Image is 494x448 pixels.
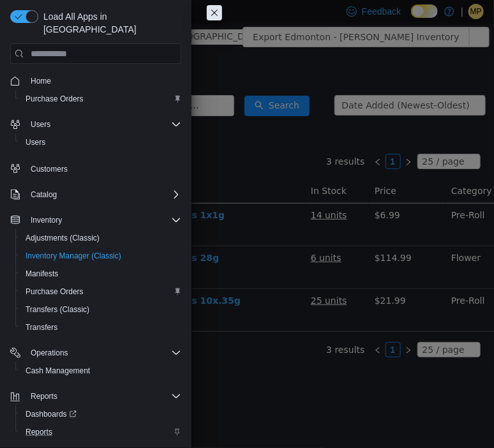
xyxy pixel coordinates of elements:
[469,4,490,25] button: icon: ellipsis
[244,73,310,94] button: icon: searchSearch
[20,248,126,264] a: Inventory Manager (Classic)
[31,190,57,200] span: Catalog
[26,269,58,279] span: Manifests
[20,135,181,150] span: Users
[26,233,100,243] span: Adjustments (Classic)
[20,91,89,107] a: Purchase Orders
[15,40,160,60] span: Inventory Manager
[81,230,219,241] a: Spinach - GMO Cookies 28g
[26,213,181,228] span: Inventory
[26,161,73,177] a: Customers
[81,244,125,254] span: 73TMNLJY
[81,201,128,211] span: ERKT22VN
[26,251,121,261] span: Inventory Manager (Classic)
[326,320,364,335] li: 3 results
[20,320,63,335] a: Transfers
[26,187,181,202] span: Catalog
[20,424,57,440] a: Reports
[5,344,186,362] button: Operations
[401,131,416,147] li: Next Page
[243,4,470,25] button: Export Edmonton - [PERSON_NAME] Inventory
[31,215,62,225] span: Inventory
[370,131,385,147] li: Previous Page
[405,324,412,332] i: icon: right
[385,320,401,335] li: 1
[26,366,90,376] span: Cash Management
[386,320,400,334] a: 1
[20,135,50,150] a: Users
[207,5,222,20] button: Close this dialog
[26,73,181,89] span: Home
[15,90,186,108] button: Purchase Orders
[15,301,186,318] button: Transfers (Classic)
[26,94,84,104] span: Purchase Orders
[20,302,181,317] span: Transfers (Classic)
[311,188,347,198] u: 14 units
[401,320,416,335] li: Next Page
[20,266,63,281] a: Manifests
[26,213,67,228] button: Inventory
[26,345,181,361] span: Operations
[20,302,94,317] a: Transfers (Classic)
[31,391,57,401] span: Reports
[26,389,181,404] span: Reports
[15,247,186,265] button: Inventory Manager (Classic)
[26,427,52,437] span: Reports
[144,77,202,89] span: All Categories
[26,117,56,132] button: Users
[15,229,186,247] button: Adjustments (Classic)
[15,423,186,441] button: Reports
[386,132,400,146] a: 1
[4,10,13,19] i: icon: shop
[375,273,406,283] span: $21.99
[20,424,181,440] span: Reports
[423,132,465,146] div: 25 / page
[15,362,186,380] button: Cash Management
[5,387,186,405] button: Reports
[467,324,475,332] i: icon: down
[31,119,50,130] span: Users
[375,188,400,198] span: $6.99
[5,186,186,204] button: Catalog
[20,248,181,264] span: Inventory Manager (Classic)
[26,187,62,202] button: Catalog
[20,266,181,281] span: Manifests
[20,284,89,299] a: Purchase Orders
[374,324,382,332] i: icon: left
[15,265,186,283] button: Manifests
[311,230,341,241] u: 6 units
[103,10,105,19] span: /
[370,320,385,335] li: Previous Page
[342,73,470,93] div: Date Added (Newest-Oldest)
[39,186,71,218] img: Spinach - GMO Cookies 1x1g hero shot
[20,407,181,422] span: Dashboards
[31,76,51,86] span: Home
[470,79,478,88] i: icon: down
[26,409,77,419] span: Dashboards
[26,73,56,89] a: Home
[374,136,382,144] i: icon: left
[20,363,95,378] a: Cash Management
[467,135,475,144] i: icon: down
[20,91,181,107] span: Purchase Orders
[15,318,186,336] button: Transfers
[5,159,186,177] button: Customers
[20,230,181,246] span: Adjustments (Classic)
[405,136,412,144] i: icon: right
[15,133,186,151] button: Users
[19,103,111,114] span: Show Out of Stock
[20,407,82,422] a: Dashboards
[81,188,225,198] a: Spinach - GMO Cookies 1x1g
[311,273,347,283] u: 25 units
[20,363,181,378] span: Cash Management
[31,348,68,358] span: Operations
[20,320,181,335] span: Transfers
[5,71,186,90] button: Home
[5,211,186,229] button: Inventory
[26,304,89,315] span: Transfers (Classic)
[26,322,57,332] span: Transfers
[311,163,347,174] span: In Stock
[385,131,401,147] li: 1
[20,230,105,246] a: Adjustments (Classic)
[20,284,181,299] span: Purchase Orders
